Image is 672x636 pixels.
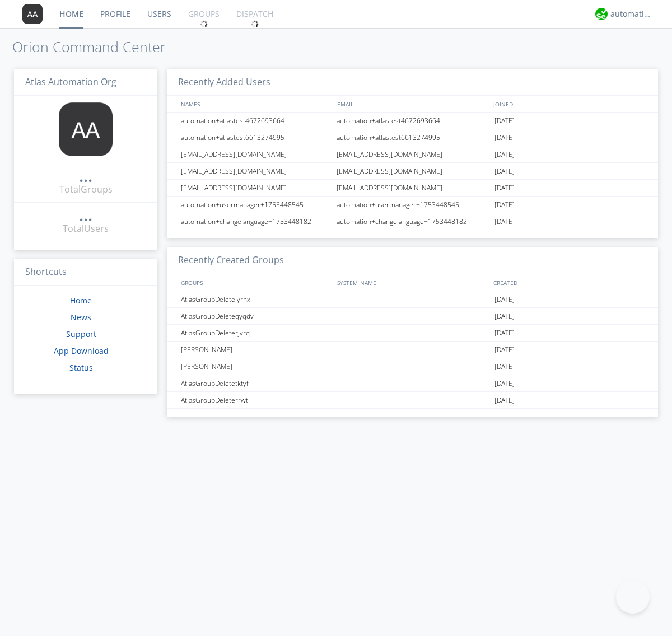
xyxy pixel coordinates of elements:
h3: Recently Created Groups [167,247,658,274]
div: automation+changelanguage+1753448182 [178,213,333,230]
div: NAMES [178,96,332,112]
a: [EMAIL_ADDRESS][DOMAIN_NAME][EMAIL_ADDRESS][DOMAIN_NAME][DATE] [167,180,658,197]
div: automation+changelanguage+1753448182 [334,213,492,230]
a: AtlasGroupDeleterrwtl[DATE] [167,392,658,409]
div: automation+atlas [610,8,652,20]
span: [DATE] [494,308,515,325]
div: Total Users [63,222,109,235]
div: AtlasGroupDeleterrwtl [178,392,333,408]
span: [DATE] [494,180,515,197]
a: Home [70,295,92,306]
a: automation+usermanager+1753448545automation+usermanager+1753448545[DATE] [167,197,658,213]
div: AtlasGroupDeleteqyqdv [178,308,333,324]
a: [EMAIL_ADDRESS][DOMAIN_NAME][EMAIL_ADDRESS][DOMAIN_NAME][DATE] [167,146,658,163]
span: [DATE] [494,392,515,409]
span: [DATE] [494,197,515,213]
div: automation+atlastest6613274995 [178,129,333,146]
img: 0d6eee6ee50f4bb3b6c6a969a4303ef0 [595,8,608,20]
div: [EMAIL_ADDRESS][DOMAIN_NAME] [334,146,492,162]
span: [DATE] [494,342,515,358]
a: News [71,312,91,322]
span: [DATE] [494,291,515,308]
div: AtlasGroupDeleterjvrq [178,325,333,341]
div: SYSTEM_NAME [334,274,491,291]
a: ... [79,170,92,183]
div: automation+usermanager+1753448545 [178,197,333,213]
a: [EMAIL_ADDRESS][DOMAIN_NAME][EMAIL_ADDRESS][DOMAIN_NAME][DATE] [167,163,658,180]
div: CREATED [491,274,647,291]
span: [DATE] [494,213,515,230]
span: [DATE] [494,113,515,129]
div: [EMAIL_ADDRESS][DOMAIN_NAME] [334,163,492,179]
a: ... [79,209,92,222]
div: JOINED [491,96,647,112]
div: automation+atlastest6613274995 [334,129,492,146]
div: automation+atlastest4672693664 [334,113,492,129]
div: automation+usermanager+1753448545 [334,197,492,213]
span: Atlas Automation Org [25,76,116,88]
div: automation+atlastest4672693664 [178,113,333,129]
a: AtlasGroupDeletetktyf[DATE] [167,375,658,392]
div: Total Groups [59,183,113,196]
div: [PERSON_NAME] [178,358,333,375]
a: AtlasGroupDeleteqyqdv[DATE] [167,308,658,325]
a: AtlasGroupDeleterjvrq[DATE] [167,325,658,342]
span: [DATE] [494,163,515,180]
div: GROUPS [178,274,332,291]
span: [DATE] [494,358,515,375]
a: automation+changelanguage+1753448182automation+changelanguage+1753448182[DATE] [167,213,658,230]
div: EMAIL [334,96,491,112]
div: ... [79,170,92,181]
a: [PERSON_NAME][DATE] [167,358,658,375]
img: spin.svg [200,20,208,28]
img: spin.svg [251,20,259,28]
div: [EMAIL_ADDRESS][DOMAIN_NAME] [178,146,333,162]
h3: Recently Added Users [167,69,658,96]
div: [EMAIL_ADDRESS][DOMAIN_NAME] [334,180,492,196]
a: Support [66,329,96,339]
h3: Shortcuts [14,259,157,286]
div: AtlasGroupDeletejyrnx [178,291,333,307]
img: 373638.png [59,102,113,156]
span: [DATE] [494,325,515,342]
div: [EMAIL_ADDRESS][DOMAIN_NAME] [178,180,333,196]
a: App Download [54,345,109,356]
iframe: Toggle Customer Support [616,580,650,614]
span: [DATE] [494,129,515,146]
span: [DATE] [494,375,515,392]
a: automation+atlastest6613274995automation+atlastest6613274995[DATE] [167,129,658,146]
a: Status [69,362,93,373]
a: [PERSON_NAME][DATE] [167,342,658,358]
a: automation+atlastest4672693664automation+atlastest4672693664[DATE] [167,113,658,129]
img: 373638.png [22,4,43,24]
div: AtlasGroupDeletetktyf [178,375,333,391]
div: [PERSON_NAME] [178,342,333,358]
a: AtlasGroupDeletejyrnx[DATE] [167,291,658,308]
div: [EMAIL_ADDRESS][DOMAIN_NAME] [178,163,333,179]
span: [DATE] [494,146,515,163]
div: ... [79,209,92,221]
